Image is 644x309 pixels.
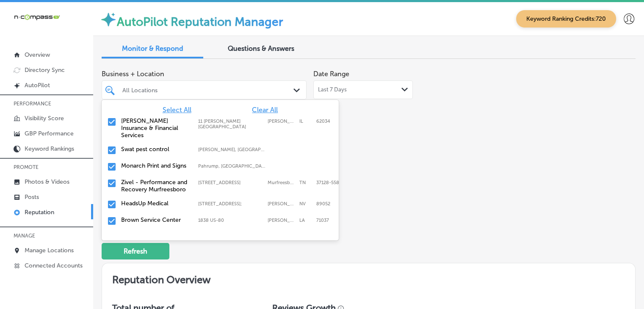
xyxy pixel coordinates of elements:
[163,106,191,114] span: Select All
[316,218,329,223] label: 71037
[25,66,65,74] p: Directory Sync
[228,44,294,52] span: Questions & Answers
[122,44,183,52] span: Monitor & Respond
[25,115,64,122] p: Visibility Score
[318,86,347,93] span: Last 7 Days
[102,243,169,259] button: Refresh
[84,49,91,56] img: tab_keywords_by_traffic_grey.svg
[316,180,342,185] label: 37128-5588
[121,216,190,223] label: Brown Service Center
[117,15,283,29] label: AutoPilot Reputation Manager
[198,180,263,185] label: 1144 Fortress Blvd Suite E
[198,119,263,130] label: 11 Glen Ed Professional Park
[25,209,54,216] p: Reputation
[316,119,330,130] label: 62034
[198,218,263,223] label: 1838 US-80
[14,13,60,21] img: 660ab0bf-5cc7-4cb8-ba1c-48b5ae0f18e60NCTV_CLogo_TV_Black_-500x88.png
[516,10,616,28] span: Keyword Ranking Credits: 720
[268,201,295,207] label: Henderson
[198,201,263,207] label: 2610 W Horizon Ridge Pkwy #103;
[268,218,295,223] label: Haughton
[121,117,190,139] label: Babcock Insurance & Financial Services
[14,14,20,20] img: logo_orange.svg
[299,201,312,207] label: NV
[32,50,76,55] div: Domain Overview
[299,180,312,185] label: TN
[121,162,190,169] label: Monarch Print and Signs
[25,193,39,201] p: Posts
[299,119,312,130] label: IL
[25,130,74,137] p: GBP Performance
[313,70,349,78] label: Date Range
[268,180,295,185] label: Murfreesboro
[121,146,190,153] label: Swat pest control
[94,50,143,55] div: Keywords by Traffic
[24,14,41,20] div: v 4.0.25
[25,51,50,58] p: Overview
[316,201,330,207] label: 89052
[25,247,74,254] p: Manage Locations
[25,145,74,152] p: Keyword Rankings
[299,218,312,223] label: LA
[122,86,294,94] div: All Locations
[25,262,83,269] p: Connected Accounts
[121,179,190,193] label: Zivel - Performance and Recovery Murfreesboro
[100,11,117,28] img: autopilot-icon
[198,147,267,152] label: Gilliam, LA, USA | Hosston, LA, USA | Eastwood, LA, USA | Blanchard, LA, USA | Shreveport, LA, US...
[198,163,267,169] label: Pahrump, NV, USA | Whitney, NV, USA | Mesquite, NV, USA | Paradise, NV, USA | Henderson, NV, USA ...
[121,200,190,207] label: HeadsUp Medical
[23,49,30,56] img: tab_domain_overview_orange.svg
[22,22,93,29] div: Domain: [DOMAIN_NAME]
[14,22,20,29] img: website_grey.svg
[102,70,307,78] span: Business + Location
[252,106,278,114] span: Clear All
[25,82,50,89] p: AutoPilot
[268,119,295,130] label: Glen Carbon
[25,178,69,185] p: Photos & Videos
[102,263,635,292] h2: Reputation Overview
